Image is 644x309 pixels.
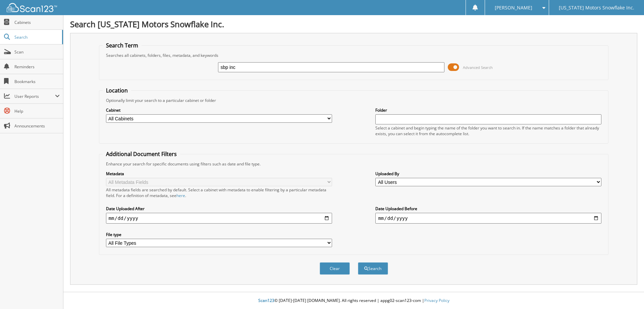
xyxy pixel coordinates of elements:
div: Select a cabinet and begin typing the name of the folder you want to search in. If the name match... [375,125,601,137]
label: Uploaded By [375,171,601,177]
label: Cabinet [106,107,332,113]
span: Bookmarks [14,79,60,84]
span: Scan123 [258,298,274,303]
span: [PERSON_NAME] [495,6,532,10]
span: Scan [14,49,60,55]
label: Metadata [106,171,332,177]
button: Search [358,262,388,275]
span: Search [14,34,59,40]
div: Enhance your search for specific documents using filters such as date and file type. [103,161,605,167]
div: All metadata fields are searched by default. Select a cabinet with metadata to enable filtering b... [106,187,332,198]
span: [US_STATE] Motors Snowflake Inc. [559,6,634,10]
span: Cabinets [14,20,60,25]
iframe: Chat Widget [610,277,644,309]
span: User Reports [14,93,55,99]
span: Announcements [14,123,60,129]
label: Date Uploaded Before [375,206,601,211]
span: Help [14,108,60,114]
button: Clear [320,262,350,275]
span: Reminders [14,64,60,70]
input: start [106,213,332,224]
legend: Search Term [103,42,142,49]
span: Advanced Search [463,65,493,70]
input: end [375,213,601,224]
h1: Search [US_STATE] Motors Snowflake Inc. [70,18,637,30]
div: Searches all cabinets, folders, files, metadata, and keywords [103,52,605,58]
label: File type [106,232,332,237]
img: scan123-logo-white.svg [7,3,57,12]
div: Optionally limit your search to a particular cabinet or folder [103,98,605,103]
div: © [DATE]-[DATE] [DOMAIN_NAME]. All rights reserved | appg02-scan123-com | [63,293,644,309]
a: here [176,193,185,198]
legend: Additional Document Filters [103,150,180,158]
label: Folder [375,107,601,113]
legend: Location [103,87,131,94]
label: Date Uploaded After [106,206,332,211]
a: Privacy Policy [424,298,449,303]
